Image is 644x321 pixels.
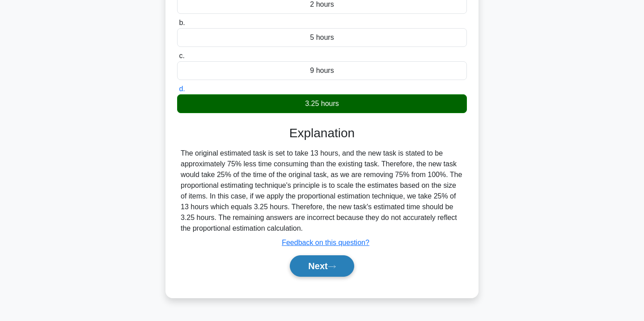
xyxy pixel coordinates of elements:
[290,255,354,277] button: Next
[177,61,467,80] div: 9 hours
[282,239,369,246] a: Feedback on this question?
[179,19,185,26] span: b.
[177,94,467,113] div: 3.25 hours
[179,52,184,59] span: c.
[179,85,185,93] span: d.
[177,28,467,47] div: 5 hours
[182,126,462,141] h3: Explanation
[181,148,463,234] div: The original estimated task is set to take 13 hours, and the new task is stated to be approximate...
